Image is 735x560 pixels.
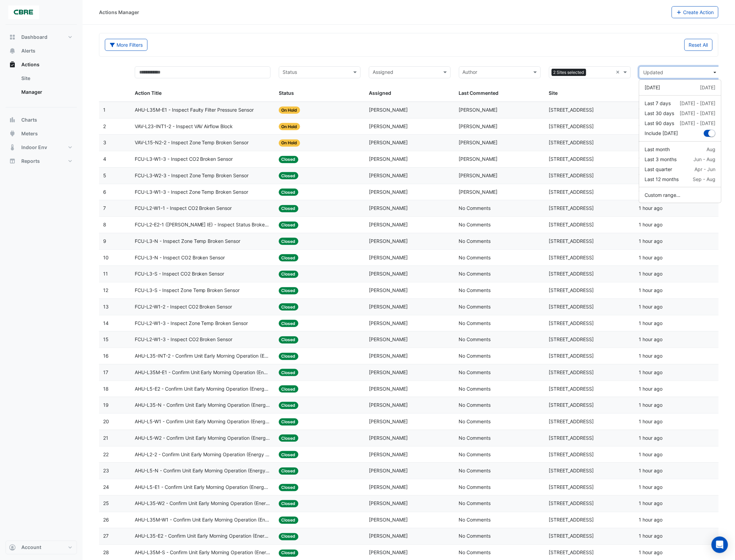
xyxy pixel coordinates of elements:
[279,254,298,261] span: Closed
[135,155,233,163] span: FCU-L3-W1-3 - Inspect CO2 Broken Sensor
[645,130,678,137] label: Include [DATE]
[6,141,77,154] button: Indoor Env
[639,501,663,506] span: 2025-09-12T10:30:28.634
[549,139,594,145] span: [STREET_ADDRESS]
[459,386,491,392] span: No Comments
[369,517,408,523] span: [PERSON_NAME]
[279,320,298,327] span: Closed
[459,238,491,244] span: No Comments
[459,402,491,408] span: No Comments
[103,156,106,162] span: 4
[639,386,663,392] span: 2025-09-12T10:31:01.244
[369,172,408,178] span: [PERSON_NAME]
[103,189,106,195] span: 6
[684,39,713,51] button: Reset All
[639,118,721,128] button: Last 90 days [DATE] - [DATE]
[103,517,109,523] span: 26
[549,271,594,277] span: [STREET_ADDRESS]
[672,6,719,18] button: Create Action
[103,304,109,310] span: 13
[680,110,716,117] div: [DATE] - [DATE]
[459,271,491,277] span: No Comments
[103,255,109,260] span: 10
[369,238,408,244] span: [PERSON_NAME]
[369,255,408,260] span: [PERSON_NAME]
[693,176,716,183] div: Sep - Aug
[639,222,663,227] span: 2025-09-12T10:31:43.716
[279,402,298,409] span: Closed
[639,369,663,375] span: 2025-09-12T10:31:05.107
[16,71,77,85] a: Site
[369,156,408,162] span: [PERSON_NAME]
[639,108,721,118] button: Last 30 days [DATE] - [DATE]
[16,85,77,99] a: Manager
[6,58,77,71] button: Actions
[639,435,663,441] span: 2025-09-12T10:30:46.686
[459,468,491,473] span: No Comments
[103,336,109,342] span: 15
[135,336,233,344] span: FCU-L2-W1-3 - Inspect CO2 Broken Sensor
[549,402,594,408] span: [STREET_ADDRESS]
[279,435,298,442] span: Closed
[135,451,271,459] span: AHU-L2-2 - Confirm Unit Early Morning Operation (Energy Saving)
[369,107,408,113] span: [PERSON_NAME]
[639,402,663,408] span: 2025-09-12T10:30:57.121
[103,369,108,375] span: 17
[9,47,16,54] app-icon: Alerts
[639,336,663,342] span: 2025-09-12T10:31:13.084
[135,483,271,491] span: AHU-L5-E1 - Confirm Unit Early Morning Operation (Energy Saving)
[459,304,491,310] span: No Comments
[103,123,106,129] span: 2
[135,385,271,393] span: AHU-L5-E2 - Confirm Unit Early Morning Operation (Energy Saving)
[680,120,716,127] div: [DATE] - [DATE]
[459,353,491,359] span: No Comments
[279,205,298,212] span: Closed
[135,401,271,409] span: AHU-L35-N - Confirm Unit Early Morning Operation (Energy Saving)
[135,139,249,147] span: VAV-L15-N2-2 - Inspect Zone Temp Broken Sensor
[549,336,594,342] span: [STREET_ADDRESS]
[694,156,716,163] div: Jun - Aug
[105,39,147,51] button: More Filters
[21,544,41,551] span: Account
[279,287,298,294] span: Closed
[549,238,594,244] span: [STREET_ADDRESS]
[459,172,498,178] span: [PERSON_NAME]
[459,533,491,539] span: No Comments
[369,205,408,211] span: [PERSON_NAME]
[103,533,109,539] span: 27
[279,156,298,163] span: Closed
[639,154,721,164] button: Last 3 months Jun - Aug
[135,106,254,114] span: AHU-L35M-E1 - Inspect Faulty Filter Pressure Sensor
[103,353,109,359] span: 16
[369,484,408,490] span: [PERSON_NAME]
[135,352,271,360] span: AHU-L35-INT-2 - Confirm Unit Early Morning Operation (Energy Saving)
[369,336,408,342] span: [PERSON_NAME]
[645,156,677,163] div: Last 3 months
[279,484,298,491] span: Closed
[103,418,109,424] span: 20
[644,69,663,75] span: Updated
[103,402,109,408] span: 19
[459,90,499,96] span: Last Commented
[639,451,663,457] span: 2025-09-12T10:30:42.214
[279,107,300,114] span: On Hold
[695,166,716,173] div: Apr - Jun
[135,287,240,294] span: FCU-L3-S - Inspect Zone Temp Broken Sensor
[21,116,37,123] span: Charts
[279,336,298,344] span: Closed
[279,517,298,524] span: Closed
[369,222,408,227] span: [PERSON_NAME]
[459,501,491,506] span: No Comments
[279,468,298,475] span: Closed
[103,435,108,441] span: 21
[549,418,594,424] span: [STREET_ADDRESS]
[639,484,663,490] span: 2025-09-12T10:30:33.116
[459,189,498,195] span: [PERSON_NAME]
[639,287,663,293] span: 2025-09-12T10:31:25.885
[135,254,225,262] span: FCU-L3-N - Inspect CO2 Broken Sensor
[135,123,233,131] span: VAV-L23-INT1-2 - Inspect VAV Airflow Block
[639,468,663,473] span: 2025-09-12T10:30:37.629
[103,205,106,211] span: 7
[369,386,408,392] span: [PERSON_NAME]
[21,130,38,137] span: Meters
